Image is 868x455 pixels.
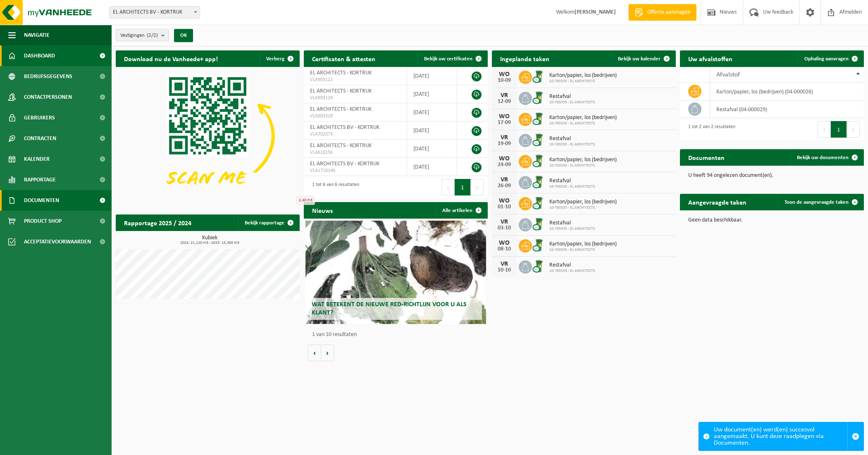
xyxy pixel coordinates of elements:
div: 08-10 [496,246,513,252]
td: karton/papier, los (bedrijven) (04-000026) [710,83,864,100]
count: (2/2) [147,33,158,38]
h2: Uw afvalstoffen [680,50,741,67]
span: Documenten [24,190,59,211]
span: 10-765535 - EL ARCHITECTS [549,269,595,274]
button: Vestigingen(2/2) [116,29,169,41]
span: Rapportage [24,169,56,190]
span: Product Shop [24,211,62,231]
span: Karton/papier, los (bedrijven) [549,199,617,205]
div: WO [496,71,513,78]
div: 1 tot 2 van 2 resultaten [684,120,735,138]
span: EL ARCHITECTS BV - KORTRIJK [110,7,200,18]
td: [DATE] [407,140,457,158]
span: VLA903328 [310,113,401,119]
h2: Download nu de Vanheede+ app! [116,50,226,67]
span: Bekijk uw kalender [618,56,661,62]
img: WB-0240-CU [532,133,546,147]
span: Restafval [549,262,595,269]
img: WB-0240-CU [532,154,546,168]
h2: Ingeplande taken [492,50,558,67]
a: Ophaling aanvragen [798,50,863,67]
span: Offerte aanvragen [645,8,692,17]
img: WB-0240-CU [532,259,546,273]
div: WO [496,240,513,246]
span: Afvalstof [716,71,740,78]
div: 12-09 [496,99,513,105]
span: Bekijk uw certificaten [424,56,472,62]
span: Dashboard [24,45,55,66]
span: EL ARCHITECTS - KORTRIJK [310,106,372,112]
span: Karton/papier, los (bedrijven) [549,157,617,163]
span: 10-765535 - EL ARCHITECTS [549,184,595,189]
a: Bekijk uw certificaten [417,50,487,67]
td: [DATE] [407,67,457,85]
button: Previous [441,179,455,195]
span: EL ARCHITECTS - KORTRIJK [310,88,372,94]
span: VLA903124 [310,95,401,101]
span: 10-765535 - EL ARCHITECTS [549,248,617,253]
span: 10-765535 - EL ARCHITECTS [549,142,595,147]
span: Restafval [549,136,595,142]
img: WB-0240-CU [532,112,546,126]
span: Restafval [549,178,595,184]
p: U heeft 94 ongelezen document(en). [688,173,856,179]
span: Karton/papier, los (bedrijven) [549,241,617,248]
span: Contactpersonen [24,87,72,107]
span: VLA1710146 [310,167,401,174]
h2: Nieuws [304,202,341,218]
button: Volgende [321,345,334,361]
span: EL ARCHITECTS BV - KORTRIJK [310,124,379,131]
img: Download de VHEPlus App [116,67,300,205]
span: 10-765535 - EL ARCHITECTS [549,163,617,168]
button: Previous [818,121,831,138]
span: 10-765535 - EL ARCHITECTS [549,121,617,126]
p: Geen data beschikbaar. [688,217,856,223]
span: Navigatie [24,25,50,45]
a: Wat betekent de nieuwe RED-richtlijn voor u als klant? [305,221,486,324]
span: Bekijk uw documenten [797,155,849,160]
h2: Aangevraagde taken [680,194,755,210]
img: WB-0240-CU [532,69,546,83]
span: Karton/papier, los (bedrijven) [549,114,617,121]
span: Vestigingen [120,29,158,42]
div: WO [496,113,513,120]
span: Acceptatievoorwaarden [24,231,91,252]
span: Karton/papier, los (bedrijven) [549,72,617,79]
div: VR [496,134,513,141]
button: 1 [455,179,471,195]
span: Kalender [24,149,50,169]
a: Bekijk uw kalender [611,50,675,67]
span: EL ARCHITECTS - KORTRIJK [310,143,372,149]
div: VR [496,176,513,183]
td: restafval (04-000029) [710,100,864,118]
span: Gebruikers [24,107,55,128]
div: 10-09 [496,78,513,83]
a: Bekijk uw documenten [790,149,863,166]
div: 26-09 [496,183,513,189]
img: WB-0240-CU [532,175,546,189]
span: 10-765535 - EL ARCHITECTS [549,79,617,84]
div: 01-10 [496,204,513,210]
a: Offerte aanvragen [628,4,696,21]
td: [DATE] [407,85,457,103]
span: Ophaling aanvragen [804,56,849,62]
span: 10-765535 - EL ARCHITECTS [549,205,617,210]
span: Wat betekent de nieuwe RED-richtlijn voor u als klant? [312,301,467,316]
p: 1 van 10 resultaten [312,332,484,338]
div: VR [496,219,513,225]
a: Toon de aangevraagde taken [778,194,863,210]
span: Restafval [549,220,595,226]
span: Bedrijfsgegevens [24,66,72,87]
img: WB-0240-CU [532,196,546,210]
div: VR [496,261,513,267]
div: 03-10 [496,225,513,231]
a: Alle artikelen [436,202,487,219]
span: 10-765535 - EL ARCHITECTS [549,100,595,105]
button: 1 [831,121,847,138]
span: EL ARCHITECTS - KORTRIJK [310,70,372,76]
div: WO [496,198,513,204]
button: Vorige [308,345,321,361]
td: [DATE] [407,121,457,140]
span: Restafval [549,93,595,100]
h3: Kubiek [120,235,300,245]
